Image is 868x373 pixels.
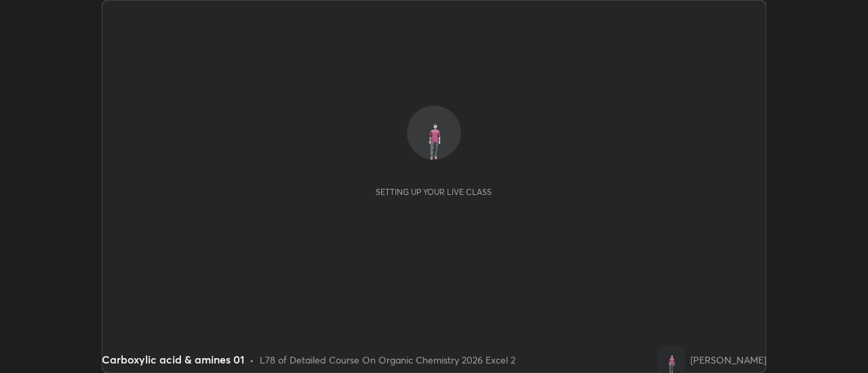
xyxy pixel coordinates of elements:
[658,346,685,373] img: 807bcb3d27944c288ab7064a26e4c203.png
[250,353,254,367] div: •
[102,351,244,368] div: Carboxylic acid & amines 01
[376,187,492,197] div: Setting up your live class
[407,106,461,160] img: 807bcb3d27944c288ab7064a26e4c203.png
[690,353,766,367] div: [PERSON_NAME]
[260,353,515,367] div: L78 of Detailed Course On Organic Chemistry 2026 Excel 2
